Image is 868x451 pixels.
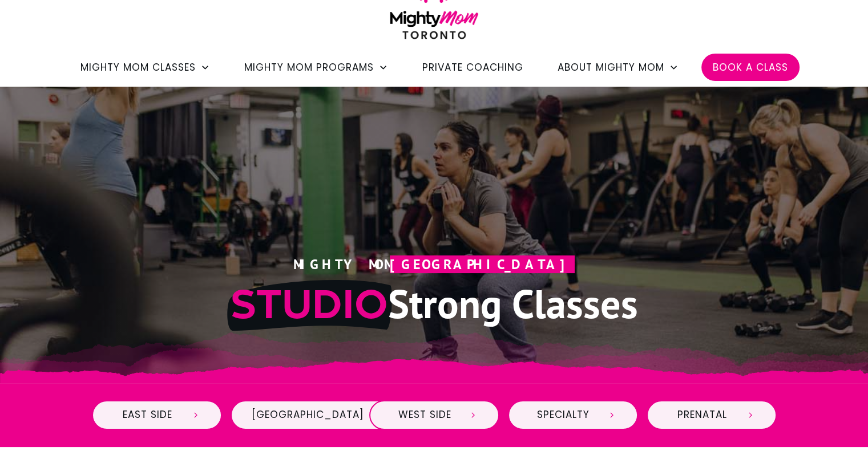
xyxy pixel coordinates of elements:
span: East Side [113,409,182,421]
span: Prenatal [668,409,737,421]
span: Specialty [529,409,598,421]
a: Mighty Mom Programs [244,58,388,77]
span: About Mighty Mom [558,58,664,77]
span: [GEOGRAPHIC_DATA] [390,255,575,273]
span: Strong Classes [388,278,638,329]
a: [GEOGRAPHIC_DATA] [231,400,404,430]
a: West Side [369,400,499,430]
a: Book a Class [713,58,788,77]
span: Mighty Mom Programs [244,58,374,77]
a: East Side [92,400,222,430]
a: Mighty Mom Classes [80,58,210,77]
span: West Side [390,409,459,421]
a: Prenatal [647,400,777,430]
a: Private Coaching [422,58,523,77]
a: Specialty [508,400,638,430]
span: Mighty Mom [293,255,390,273]
a: About Mighty Mom [558,58,679,77]
span: [GEOGRAPHIC_DATA] [252,409,364,421]
span: Mighty Mom Classes [80,58,196,77]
